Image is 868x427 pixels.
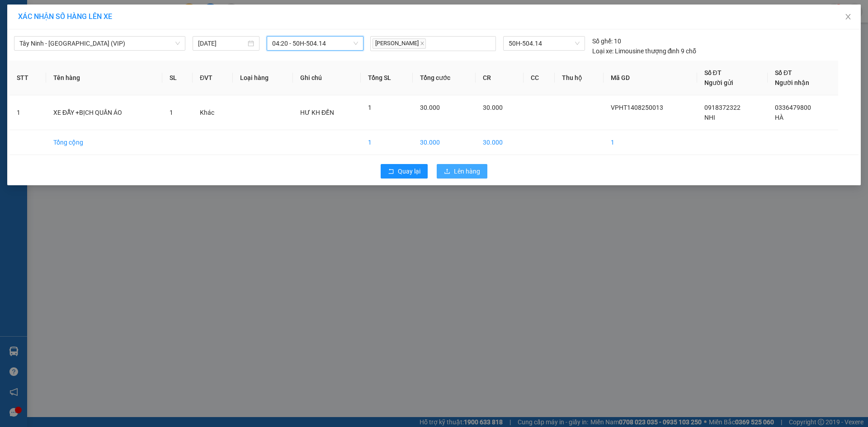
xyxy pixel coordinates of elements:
[9,95,46,130] td: 1
[398,166,420,176] span: Quay lại
[18,12,112,21] span: XÁC NHẬN SỐ HÀNG LÊN XE
[704,69,722,76] span: Số ĐT
[193,95,233,130] td: Khác
[611,104,663,111] span: VPHT1408250013
[835,5,861,30] button: Close
[46,61,162,95] th: Tên hàng
[361,130,413,155] td: 1
[604,130,697,155] td: 1
[233,61,293,95] th: Loại hàng
[454,166,480,176] span: Lên hàng
[524,61,555,95] th: CC
[272,37,358,50] span: 04:20 - 50H-504.14
[592,36,613,46] span: Số ghế:
[9,61,46,95] th: STT
[361,61,413,95] th: Tổng SL
[388,168,394,175] span: rollback
[592,46,697,56] div: Limousine thượng đỉnh 9 chỗ
[844,13,852,20] span: close
[413,61,475,95] th: Tổng cước
[413,130,475,155] td: 30.000
[198,38,246,48] input: 15/08/2025
[476,130,524,155] td: 30.000
[437,164,487,178] button: uploadLên hàng
[46,95,162,130] td: XE ĐẪY +BỊCH QUẦN ÁO
[483,104,503,111] span: 30.000
[300,109,334,116] span: HƯ KH ĐỀN
[476,61,524,95] th: CR
[775,104,811,111] span: 0336479800
[373,38,426,49] span: [PERSON_NAME]
[704,79,733,86] span: Người gửi
[444,168,450,175] span: upload
[555,61,603,95] th: Thu hộ
[368,104,372,111] span: 1
[509,37,579,50] span: 50H-504.14
[162,61,193,95] th: SL
[381,164,428,178] button: rollbackQuay lại
[170,109,173,116] span: 1
[592,36,621,46] div: 10
[775,114,783,121] span: HÀ
[193,61,233,95] th: ĐVT
[704,114,715,121] span: NHI
[604,61,697,95] th: Mã GD
[420,41,425,46] span: close
[420,104,440,111] span: 30.000
[592,46,613,56] span: Loại xe:
[19,37,180,50] span: Tây Ninh - Sài Gòn (VIP)
[775,79,809,86] span: Người nhận
[293,61,361,95] th: Ghi chú
[46,130,162,155] td: Tổng cộng
[704,104,741,111] span: 0918372322
[775,69,792,76] span: Số ĐT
